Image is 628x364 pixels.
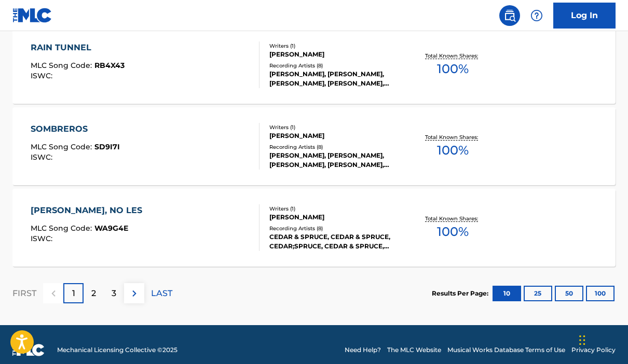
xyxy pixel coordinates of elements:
a: [PERSON_NAME], NO LESMLC Song Code:WA9G4EISWC:Writers (1)[PERSON_NAME]Recording Artists (8)CEDAR ... [12,189,616,267]
a: Need Help? [345,345,381,355]
img: help [530,9,543,22]
a: RAIN TUNNELMLC Song Code:RB4X43ISWC:Writers (1)[PERSON_NAME]Recording Artists (8)[PERSON_NAME], [... [12,26,616,104]
div: [PERSON_NAME], [PERSON_NAME], [PERSON_NAME], [PERSON_NAME], [PERSON_NAME] [269,151,403,170]
span: RB4X43 [94,61,125,70]
div: [PERSON_NAME], NO LES [31,204,147,217]
a: Log In [553,3,616,29]
iframe: Chat Widget [576,314,628,364]
button: 25 [524,286,552,301]
img: logo [12,344,45,356]
a: Public Search [499,5,520,26]
a: Privacy Policy [571,345,616,355]
img: MLC Logo [12,8,52,23]
div: Writers ( 1 ) [269,205,403,213]
p: Total Known Shares: [425,133,481,141]
span: ISWC : [31,234,55,243]
div: Writers ( 1 ) [269,42,403,50]
button: 100 [586,286,615,301]
div: Drag [579,325,585,356]
span: MLC Song Code : [31,142,94,151]
span: WA9G4E [94,223,128,233]
div: [PERSON_NAME] [269,213,403,222]
span: ISWC : [31,71,55,80]
p: 1 [72,287,75,300]
p: Total Known Shares: [425,52,481,60]
div: SOMBREROS [31,123,120,135]
div: RAIN TUNNEL [31,41,125,54]
div: Recording Artists ( 8 ) [269,143,403,151]
span: MLC Song Code : [31,61,94,70]
span: ISWC : [31,152,55,162]
div: CEDAR & SPRUCE, CEDAR & SPRUCE, CEDAR;SPRUCE, CEDAR & SPRUCE, CEDAR & SPRUCE [269,232,403,251]
span: 100 % [437,60,469,78]
p: Total Known Shares: [425,215,481,222]
a: The MLC Website [387,345,441,355]
p: 3 [112,287,116,300]
button: 50 [555,286,583,301]
p: FIRST [12,287,36,300]
div: [PERSON_NAME] [269,50,403,59]
p: LAST [151,287,172,300]
div: Help [526,5,547,26]
span: 100 % [437,222,469,241]
a: SOMBREROSMLC Song Code:SD9I7IISWC:Writers (1)[PERSON_NAME]Recording Artists (8)[PERSON_NAME], [PE... [12,107,616,185]
img: search [503,9,516,22]
a: Musical Works Database Terms of Use [447,345,565,355]
span: SD9I7I [94,142,120,151]
span: 100 % [437,141,469,160]
p: 2 [91,287,96,300]
div: Recording Artists ( 8 ) [269,225,403,232]
div: Writers ( 1 ) [269,123,403,131]
img: right [128,287,141,300]
div: [PERSON_NAME] [269,131,403,141]
div: [PERSON_NAME], [PERSON_NAME], [PERSON_NAME], [PERSON_NAME], [PERSON_NAME] [269,69,403,88]
span: Mechanical Licensing Collective © 2025 [57,345,178,355]
button: 10 [493,286,521,301]
div: Recording Artists ( 8 ) [269,62,403,69]
p: Results Per Page: [432,289,491,298]
span: MLC Song Code : [31,223,94,233]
